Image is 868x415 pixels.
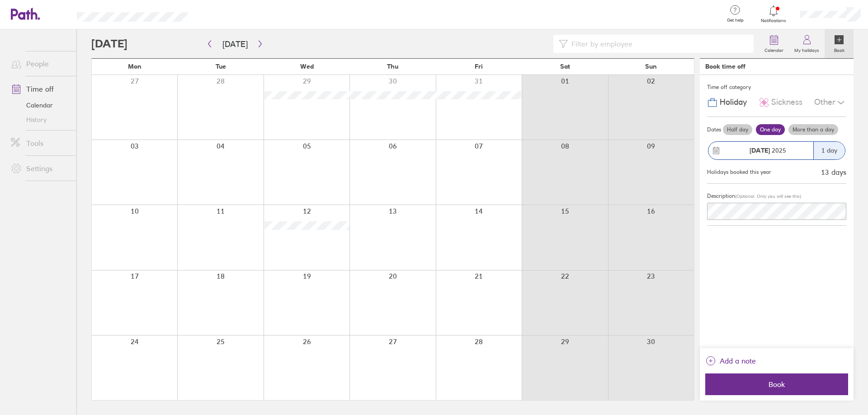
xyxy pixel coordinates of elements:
[723,124,752,135] label: Half day
[759,5,788,23] a: Notifications
[771,98,802,107] span: Sickness
[750,146,770,154] strong: [DATE]
[814,94,846,111] div: Other
[759,45,789,53] label: Calendar
[128,63,142,70] span: Mon
[721,18,750,23] span: Get help
[707,192,735,199] span: Description
[705,373,848,395] button: Book
[568,35,748,52] input: Filter by employee
[759,29,789,58] a: Calendar
[707,80,846,94] div: Time off category
[720,354,756,368] span: Add a note
[707,137,846,164] button: [DATE] 20251 day
[821,168,846,176] div: 13 days
[4,55,76,73] a: People
[705,354,756,368] button: Add a note
[300,63,314,70] span: Wed
[720,98,747,107] span: Holiday
[707,126,721,133] span: Dates
[387,63,398,70] span: Thu
[759,18,788,23] span: Notifications
[788,124,838,135] label: More than a day
[825,29,854,58] a: Book
[4,159,76,177] a: Settings
[4,80,76,98] a: Time off
[756,124,785,135] label: One day
[4,134,76,152] a: Tools
[735,193,801,199] span: (Optional. Only you will see this)
[645,63,657,70] span: Sun
[829,45,850,53] label: Book
[712,380,842,388] span: Book
[813,142,845,159] div: 1 day
[789,45,825,53] label: My holidays
[215,37,255,51] button: [DATE]
[750,147,786,154] span: 2025
[216,63,226,70] span: Tue
[4,98,76,112] a: Calendar
[560,63,570,70] span: Sat
[4,112,76,127] a: History
[705,63,745,70] div: Book time off
[789,29,825,58] a: My holidays
[707,169,771,175] div: Holidays booked this year
[475,63,483,70] span: Fri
